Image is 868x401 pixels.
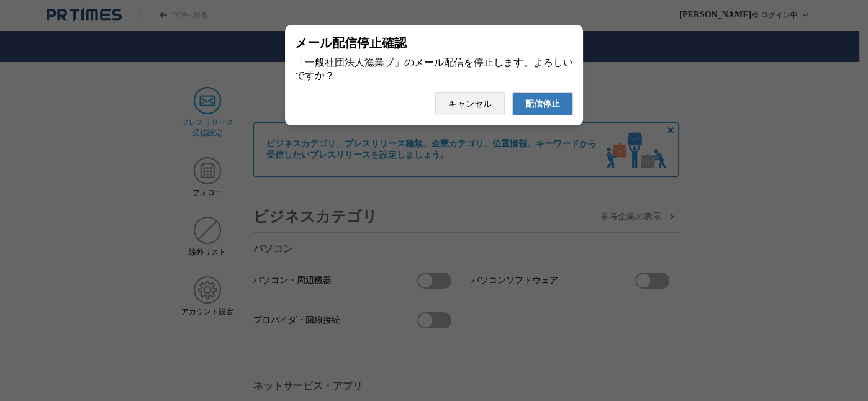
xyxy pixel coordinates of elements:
span: メール配信停止確認 [295,35,407,52]
div: 「一般社団法人漁業ブ」のメール配信を停止します。よろしいですか？ [295,56,573,83]
span: キャンセル [448,99,492,110]
button: 配信停止 [512,92,573,115]
span: 配信停止 [525,99,560,110]
button: キャンセル [435,92,505,115]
